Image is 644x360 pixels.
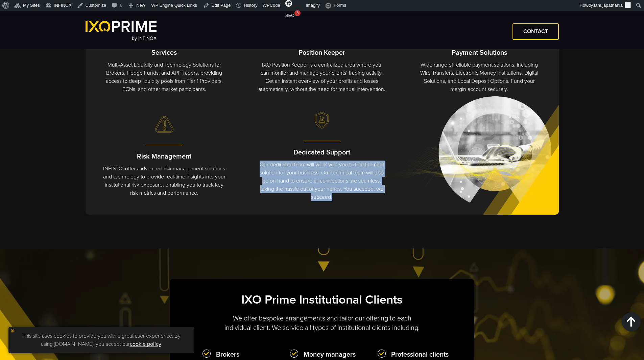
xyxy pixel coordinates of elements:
[378,350,458,360] strong: Professional clients
[594,3,623,8] span: tanujapathania
[294,10,301,16] div: 8
[285,13,294,18] span: SEO
[512,23,559,40] a: CONTACT
[290,350,371,360] strong: Money managers
[202,350,283,360] strong: Brokers
[10,329,15,333] img: yellow close icon
[86,21,157,42] a: by INFINOX
[101,165,228,197] p: INFINOX offers advanced risk management solutions and technology to provide real-time insights in...
[293,148,350,157] strong: Dedicated Support
[258,161,385,201] p: Our dedicated team will work with you to find the right solution for your business. Our technical...
[132,35,157,41] span: by INFINOX
[12,330,191,350] p: This site uses cookies to provide you with a great user experience. By using [DOMAIN_NAME], you a...
[151,49,177,57] strong: Services
[258,61,385,93] p: IXO Position Keeper is a centralized area where you can monitor and manage your clients’ trading ...
[221,314,424,333] p: We offer bespoke arrangements and tailor our offering to each individual client. We service all t...
[416,61,543,93] p: Wide range of reliable payment solutions, including Wire Transfers, Electronic Money Institutions...
[241,292,403,307] strong: IXO Prime Institutional Clients
[137,152,191,161] strong: Risk Management
[101,61,228,93] p: Multi-Asset Liquidity and Technology Solutions for Brokers, Hedge Funds, and API Traders, providi...
[130,341,161,347] a: cookie policy
[299,49,345,57] strong: Position Keeper
[452,49,507,57] strong: Payment Solutions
